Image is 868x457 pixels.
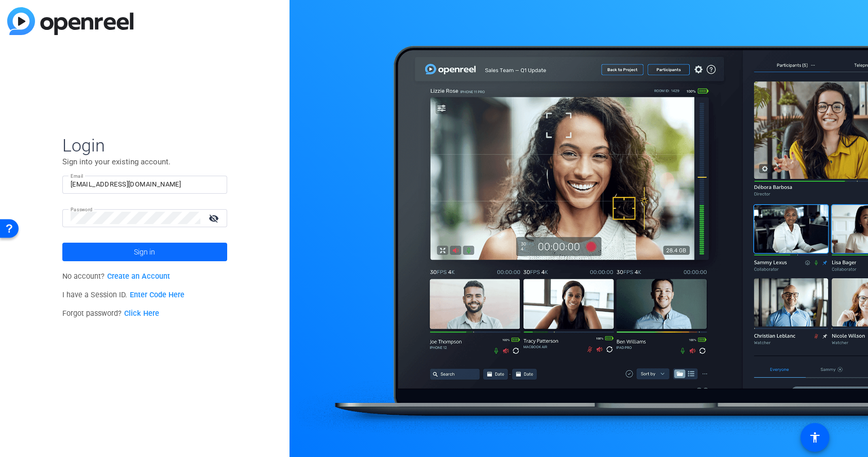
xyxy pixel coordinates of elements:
[62,134,227,156] span: Login
[62,272,170,281] span: No account?
[71,173,83,179] mat-label: Email
[62,291,184,299] span: I have a Session ID.
[7,7,133,35] img: blue-gradient.svg
[62,243,227,261] button: Sign in
[130,291,184,299] a: Enter Code Here
[71,178,219,191] input: Enter Email Address
[107,272,170,281] a: Create an Account
[809,431,821,444] mat-icon: accessibility
[124,309,159,318] a: Click Here
[62,309,159,318] span: Forgot password?
[71,207,93,212] mat-label: Password
[62,156,227,167] p: Sign into your existing account.
[202,211,227,226] mat-icon: visibility_off
[134,239,155,265] span: Sign in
